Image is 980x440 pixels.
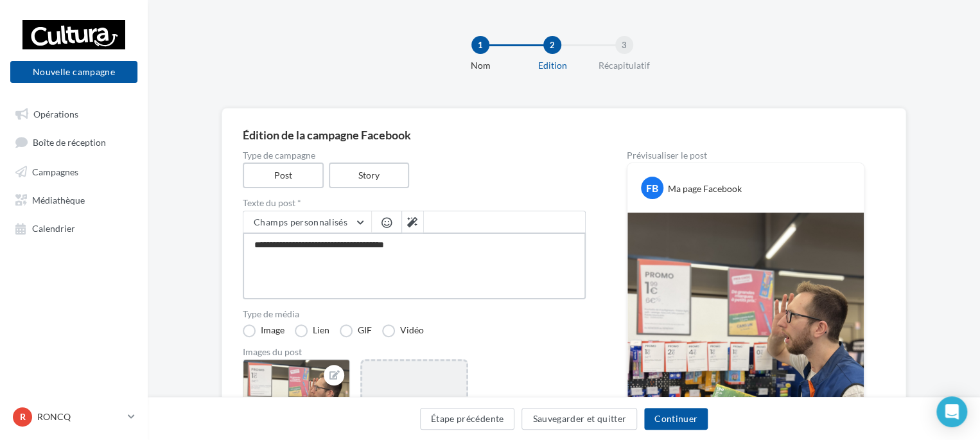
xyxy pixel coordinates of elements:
span: Campagnes [32,166,78,177]
div: Édition de la campagne Facebook [243,129,885,141]
button: Sauvegarder et quitter [521,408,637,430]
div: Ma page Facebook [668,182,742,195]
label: Type de campagne [243,151,586,160]
span: Calendrier [32,223,75,234]
div: Open Intercom Messenger [936,396,967,427]
span: Opérations [33,108,78,119]
a: Boîte de réception [8,130,140,154]
a: Calendrier [8,216,140,239]
span: Boîte de réception [33,137,106,148]
label: Vidéo [382,324,424,337]
label: Texte du post * [243,198,586,207]
label: Type de média [243,310,586,319]
label: Image [243,324,284,337]
span: R [20,410,26,423]
a: Opérations [8,101,140,125]
a: Campagnes [8,159,140,182]
button: Étape précédente [420,408,515,430]
label: GIF [340,324,372,337]
div: Nom [439,59,521,72]
label: Post [243,163,324,188]
div: FB [641,177,663,199]
button: Champs personnalisés [243,211,371,233]
div: 3 [615,36,633,54]
div: Edition [511,59,593,72]
button: Nouvelle campagne [10,61,137,83]
div: Récapitulatif [583,59,665,72]
div: 2 [543,36,561,54]
div: Prévisualiser le post [627,151,864,160]
a: Médiathèque [8,188,140,211]
span: Médiathèque [32,194,85,205]
a: R RONCQ [10,405,137,429]
button: Continuer [644,408,708,430]
label: Story [329,163,410,188]
label: Lien [295,324,329,337]
div: 1 [471,36,489,54]
span: Champs personnalisés [254,216,347,227]
div: Images du post [243,348,586,356]
p: RONCQ [37,410,123,423]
